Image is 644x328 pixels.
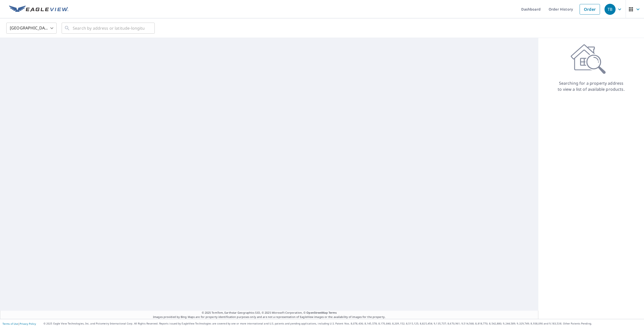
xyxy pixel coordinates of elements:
div: TB [605,4,616,15]
p: | [3,322,36,325]
span: © 2025 TomTom, Earthstar Geographics SIO, © 2025 Microsoft Corporation, © [202,311,337,315]
a: Terms [329,311,337,314]
input: Search by address or latitude-longitude [73,21,144,35]
a: OpenStreetMap [306,311,328,314]
p: Searching for a property address to view a list of available products. [557,80,625,92]
a: Order [580,4,600,15]
img: EV Logo [9,6,68,13]
p: © 2025 Eagle View Technologies, Inc. and Pictometry International Corp. All Rights Reserved. Repo... [44,322,641,325]
a: Privacy Policy [20,322,36,325]
a: Terms of Use [3,322,18,325]
div: [GEOGRAPHIC_DATA] [6,21,57,35]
